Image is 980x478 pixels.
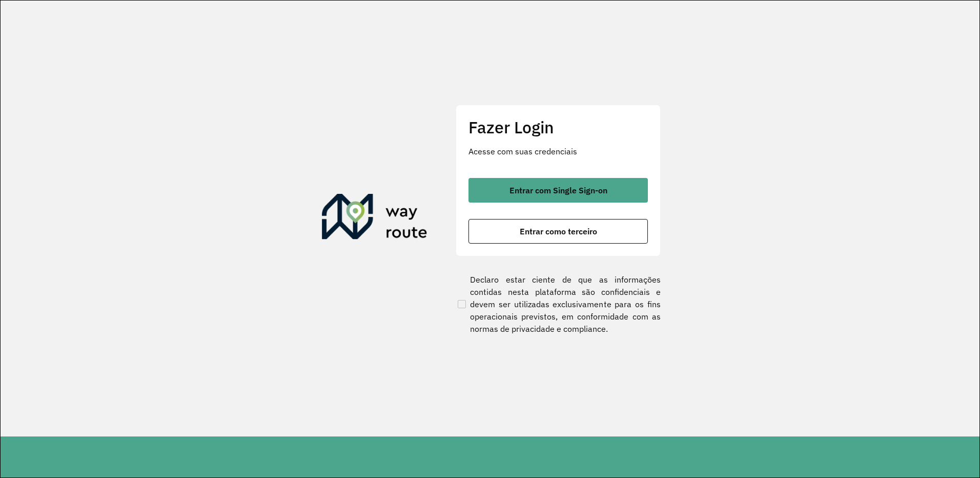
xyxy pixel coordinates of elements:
p: Acesse com suas credenciais [468,145,648,157]
img: Roteirizador AmbevTech [322,194,427,243]
button: button [468,219,648,244]
h2: Fazer Login [468,117,648,137]
label: Declaro estar ciente de que as informações contidas nesta plataforma são confidenciais e devem se... [456,273,661,335]
span: Entrar como terceiro [520,227,597,235]
button: button [468,178,648,203]
span: Entrar com Single Sign-on [509,186,607,194]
